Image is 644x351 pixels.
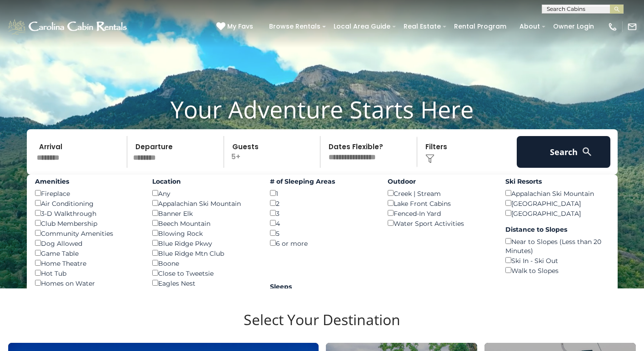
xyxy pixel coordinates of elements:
div: King Bed [35,288,139,298]
h1: Your Adventure Starts Here [7,95,637,123]
div: Homes on Water [35,278,139,288]
a: Rental Program [449,19,511,34]
label: Sleeps [270,282,374,291]
p: 5+ [227,136,320,168]
button: Search [517,136,611,168]
label: Outdoor [388,177,492,186]
label: Amenities [35,177,139,186]
div: Blue Ridge Mtn Club [152,248,256,258]
div: Eagles Nest [152,278,256,288]
div: Game Table [35,248,139,258]
label: Location [152,177,256,186]
a: Local Area Guide [329,19,395,34]
div: Fenced-In Yard [388,208,492,218]
div: 6 or more [270,238,374,248]
img: White-1-1-2.png [7,18,130,36]
div: Air Conditioning [35,198,139,208]
div: Appalachian Ski Mountain [505,188,609,198]
div: Appalachian Ski Mountain [152,198,256,208]
div: Beech Mountain [152,218,256,228]
label: Ski Resorts [505,177,609,186]
img: filter--v1.png [425,154,434,163]
div: 1 [270,188,374,198]
div: Close to Tweetsie [152,268,256,278]
div: Blowing Rock [152,228,256,238]
img: mail-regular-white.png [627,22,637,32]
div: Any [152,188,256,198]
a: Owner Login [549,19,599,34]
div: Club Membership [35,218,139,228]
a: My Favs [216,22,255,32]
div: 4 [270,218,374,228]
img: search-regular-white.png [581,146,593,157]
a: About [515,19,544,34]
div: 2 [270,198,374,208]
div: Boone [152,258,256,268]
div: Lake Front Cabins [388,198,492,208]
div: 5 [270,228,374,238]
div: 3-D Walkthrough [35,208,139,218]
div: Community Amenities [35,228,139,238]
div: Creek | Stream [388,188,492,198]
div: Walk to Slopes [505,265,609,275]
div: Hot Tub [35,268,139,278]
div: Near to Slopes (Less than 20 Minutes) [505,236,609,255]
div: Banner Elk [152,208,256,218]
div: 3 [270,208,374,218]
div: Grandfather Mountain [152,288,256,298]
img: phone-regular-white.png [608,22,618,32]
h3: Select Your Destination [7,311,637,343]
div: [GEOGRAPHIC_DATA] [505,208,609,218]
div: Dog Allowed [35,238,139,248]
label: Distance to Slopes [505,225,609,234]
div: Ski In - Ski Out [505,255,609,265]
label: # of Sleeping Areas [270,177,374,186]
span: My Favs [227,22,253,31]
div: Water Sport Activities [388,218,492,228]
div: Blue Ridge Pkwy [152,238,256,248]
a: Browse Rentals [265,19,325,34]
div: [GEOGRAPHIC_DATA] [505,198,609,208]
div: Home Theatre [35,258,139,268]
div: Fireplace [35,188,139,198]
a: Real Estate [399,19,445,34]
